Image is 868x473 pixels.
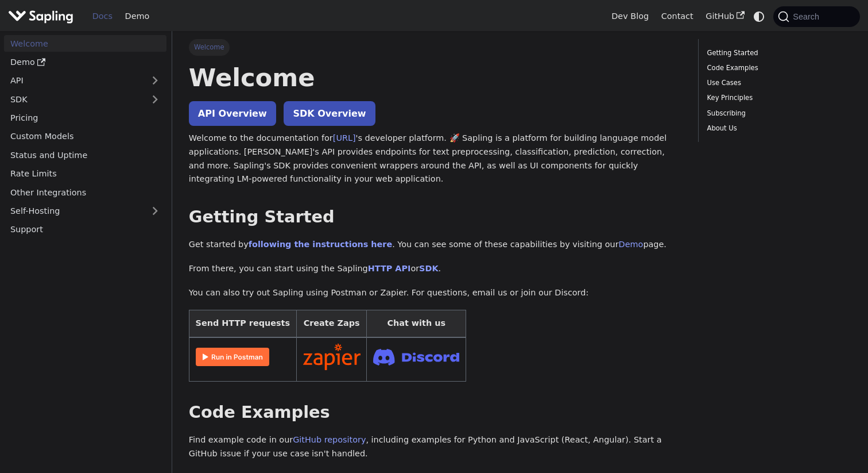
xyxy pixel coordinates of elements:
h2: Getting Started [189,207,682,228]
a: Welcome [4,35,166,52]
a: Code Examples [707,63,847,74]
nav: Breadcrumbs [189,39,682,55]
a: Sapling.aiSapling.ai [8,8,77,25]
a: SDK [4,91,144,107]
span: Welcome [189,39,230,55]
p: From there, you can start using the Sapling or . [189,262,682,276]
a: Docs [86,7,119,25]
a: Self-Hosting [4,203,166,220]
img: Sapling.ai [8,8,73,25]
a: Dev Blog [605,7,654,25]
h1: Welcome [189,62,682,93]
a: GitHub [699,7,750,25]
p: Get started by . You can see some of these capabilities by visiting our page. [189,238,682,252]
a: About Us [707,123,847,134]
a: Subscribing [707,108,847,119]
th: Chat with us [367,310,466,337]
button: Expand sidebar category 'API' [144,72,166,89]
button: Switch between dark and light mode (currently system mode) [751,8,768,25]
th: Send HTTP requests [189,310,296,337]
a: Status and Uptime [4,147,166,163]
th: Create Zaps [296,310,367,337]
a: Support [4,221,166,238]
a: HTTP API [368,264,411,273]
p: Welcome to the documentation for 's developer platform. 🚀 Sapling is a platform for building lang... [189,132,682,186]
a: SDK [419,264,438,273]
a: Contact [655,7,700,25]
a: Rate Limits [4,166,166,182]
h2: Code Examples [189,402,682,423]
p: You can also try out Sapling using Postman or Zapier. For questions, email us or join our Discord: [189,286,682,300]
a: Getting Started [707,48,847,59]
a: following the instructions here [249,240,392,249]
a: Other Integrations [4,184,166,201]
a: Pricing [4,110,166,126]
button: Expand sidebar category 'SDK' [144,91,166,107]
a: Key Principles [707,93,847,103]
img: Join Discord [373,345,459,369]
a: Custom Models [4,128,166,145]
a: Demo [119,7,156,25]
a: API Overview [189,101,276,126]
a: SDK Overview [284,101,375,126]
p: Find example code in our , including examples for Python and JavaScript (React, Angular). Start a... [189,433,682,461]
button: Search (Command+K) [773,6,859,27]
img: Run in Postman [196,348,269,366]
a: GitHub repository [293,435,366,444]
a: Use Cases [707,78,847,89]
a: [URL] [333,133,356,143]
a: Demo [619,240,644,249]
a: API [4,72,144,89]
span: Search [789,12,826,21]
img: Connect in Zapier [303,344,361,370]
a: Demo [4,54,166,71]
